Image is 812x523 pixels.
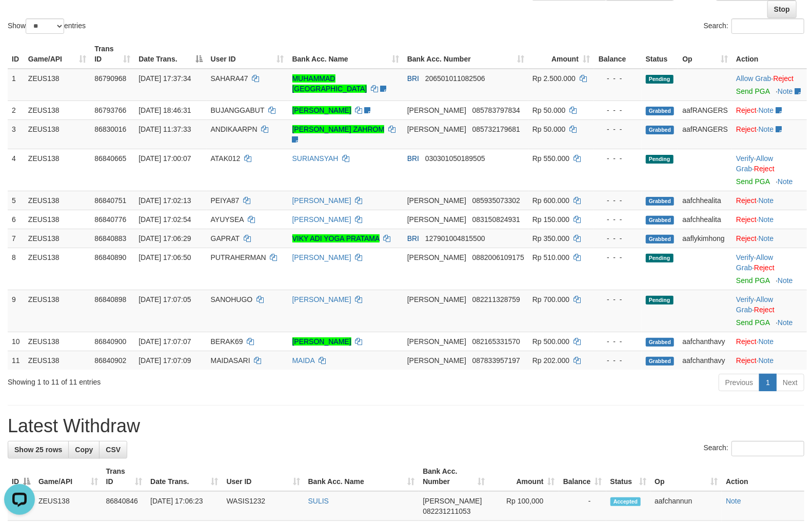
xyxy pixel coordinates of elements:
[732,119,807,149] td: ·
[736,106,757,114] a: Reject
[146,491,222,521] td: [DATE] 17:06:23
[646,75,674,84] span: Pending
[90,39,134,69] th: Trans ID: activate to sort column ascending
[211,337,243,346] span: BERAK69
[759,106,774,114] a: Note
[423,497,482,505] span: [PERSON_NAME]
[646,126,675,134] span: Grabbed
[211,356,250,365] span: MAIDASARI
[736,125,757,133] a: Reject
[736,154,754,163] a: Verify
[736,295,754,304] a: Verify
[678,191,732,210] td: aafchhealita
[134,39,206,69] th: Date Trans.: activate to sort column descending
[94,337,126,346] span: 86840900
[472,295,520,304] span: Copy 082211328759 to clipboard
[24,39,90,69] th: Game/API: activate to sort column ascending
[759,356,774,365] a: Note
[94,196,126,205] span: 86840751
[211,125,258,133] span: ANDIKAARPN
[138,295,191,304] span: [DATE] 17:07:05
[407,196,466,205] span: [PERSON_NAME]
[650,462,722,491] th: Op: activate to sort column ascending
[8,229,24,248] td: 7
[736,87,769,95] a: Send PGA
[14,446,62,454] span: Show 25 rows
[34,491,102,521] td: ZEUS138
[8,191,24,210] td: 5
[24,69,90,101] td: ZEUS138
[472,215,520,224] span: Copy 083150824931 to clipboard
[759,337,774,346] a: Note
[472,196,520,205] span: Copy 085935073302 to clipboard
[736,154,773,173] span: ·
[678,332,732,351] td: aafchanthavy
[211,196,240,205] span: PEIYA87
[732,191,807,210] td: ·
[489,462,559,491] th: Amount: activate to sort column ascending
[736,196,757,205] a: Reject
[94,234,126,243] span: 86840883
[678,119,732,149] td: aafRANGERS
[778,318,793,327] a: Note
[646,338,675,347] span: Grabbed
[736,154,773,173] a: Allow Grab
[754,165,775,173] a: Reject
[606,462,651,491] th: Status: activate to sort column ascending
[489,491,559,521] td: Rp 100,000
[407,154,419,163] span: BRI
[704,441,804,456] label: Search:
[222,491,304,521] td: WASIS1232
[736,253,773,272] a: Allow Grab
[732,351,807,370] td: ·
[24,229,90,248] td: ZEUS138
[8,332,24,351] td: 10
[598,252,638,263] div: - - -
[423,507,470,515] span: Copy 082231211053 to clipboard
[532,295,569,304] span: Rp 700.000
[68,441,100,458] a: Copy
[532,74,576,83] span: Rp 2.500.000
[24,351,90,370] td: ZEUS138
[759,374,777,391] a: 1
[407,215,466,224] span: [PERSON_NAME]
[731,441,804,456] input: Search:
[736,318,769,327] a: Send PGA
[8,373,331,387] div: Showing 1 to 11 of 11 entries
[736,234,757,243] a: Reject
[288,39,403,69] th: Bank Acc. Name: activate to sort column ascending
[678,39,732,69] th: Op: activate to sort column ascending
[732,229,807,248] td: ·
[308,497,329,505] a: SULIS
[94,154,126,163] span: 86840665
[4,4,35,35] button: Open LiveChat chat widget
[407,337,466,346] span: [PERSON_NAME]
[211,154,241,163] span: ATAK012
[610,497,641,506] span: Accepted
[678,229,732,248] td: aaflykimhong
[425,234,485,243] span: Copy 127901004815500 to clipboard
[292,253,351,261] a: [PERSON_NAME]
[646,216,675,225] span: Grabbed
[211,234,240,243] span: GAPRAT
[532,154,569,163] span: Rp 550.000
[34,462,102,491] th: Game/API: activate to sort column ascending
[767,1,797,18] a: Stop
[8,462,34,491] th: ID: activate to sort column descending
[138,196,191,205] span: [DATE] 17:02:13
[8,149,24,191] td: 4
[99,441,127,458] a: CSV
[736,295,773,314] a: Allow Grab
[211,215,244,224] span: AYUYSEA
[138,234,191,243] span: [DATE] 17:06:29
[778,87,793,95] a: Note
[532,337,569,346] span: Rp 500.000
[211,295,253,304] span: SANOHUGO
[8,69,24,101] td: 1
[759,196,774,205] a: Note
[646,357,675,366] span: Grabbed
[8,39,24,69] th: ID
[598,214,638,225] div: - - -
[598,355,638,366] div: - - -
[425,154,485,163] span: Copy 030301050189505 to clipboard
